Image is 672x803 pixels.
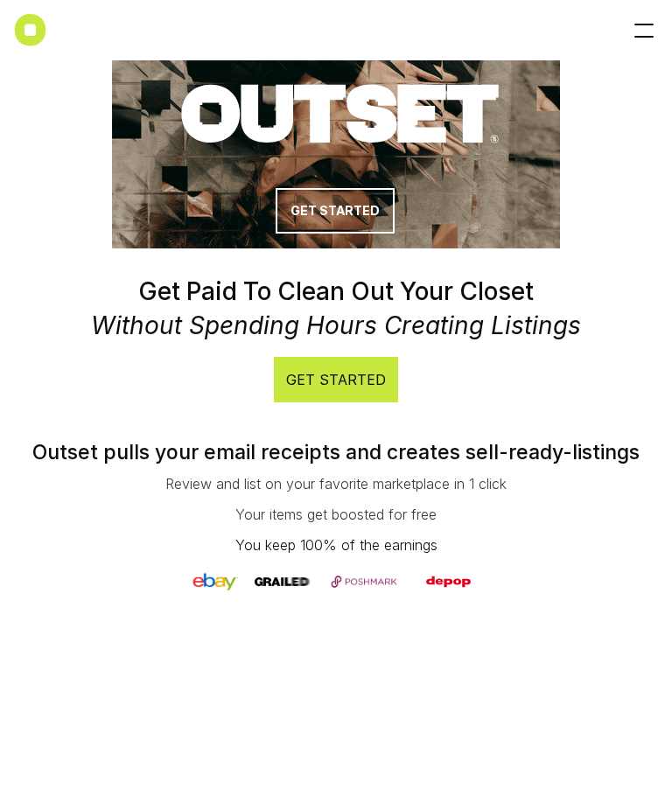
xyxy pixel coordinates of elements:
h1: Outset pulls your email receipts and creates sell-ready-listings [31,438,640,466]
p: GET STARTED [286,370,386,389]
span: Get Paid To Clean Out Your Closet [138,276,534,306]
h3: Your items get boosted for free [31,507,640,524]
h3: You keep 100% of the earnings [31,538,640,555]
a: GET STARTED [276,188,395,234]
h3: Review and list on your favorite marketplace in 1 click [31,477,640,493]
h2: Without Spending Hours Creating Listings [28,275,644,343]
a: GET STARTED [274,357,398,402]
p: GET STARTED [290,204,380,219]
